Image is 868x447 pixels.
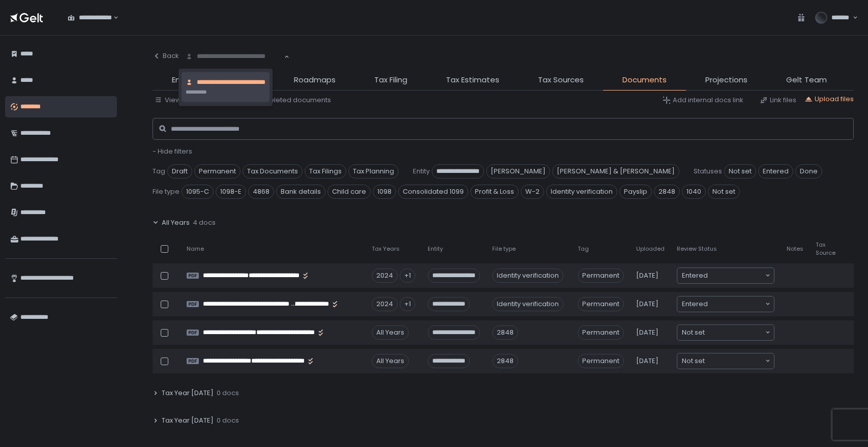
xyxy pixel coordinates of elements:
[682,356,705,366] span: Not set
[327,185,371,199] span: Child care
[492,245,516,253] span: File type
[167,164,192,178] span: Draft
[61,7,118,28] div: Search for option
[787,245,803,253] span: Notes
[153,167,165,176] span: Tag
[374,74,407,86] span: Tax Filing
[705,74,747,86] span: Projections
[786,74,827,86] span: Gelt Team
[492,354,518,368] div: 2848
[428,245,443,253] span: Entity
[153,51,179,61] div: Back
[294,74,336,86] span: Roadmaps
[153,46,179,66] button: Back
[677,296,774,312] div: Search for option
[682,185,706,199] span: 1040
[492,269,563,283] div: Identity verification
[694,167,722,176] span: Statuses
[492,297,563,311] div: Identity verification
[470,185,519,199] span: Profit & Loss
[231,74,255,86] span: To-Do
[155,96,225,105] button: View by: Tax years
[186,51,283,62] input: Search for option
[578,269,624,283] span: Permanent
[372,325,409,340] div: All Years
[179,46,289,67] div: Search for option
[760,96,796,105] button: Link files
[677,245,717,253] span: Review Status
[578,245,589,253] span: Tag
[413,167,430,176] span: Entity
[708,271,764,281] input: Search for option
[400,269,415,283] div: +1
[372,269,398,283] div: 2024
[578,325,624,340] span: Permanent
[162,389,214,398] span: Tax Year [DATE]
[153,146,192,156] span: - Hide filters
[708,299,764,309] input: Search for option
[372,245,400,253] span: Tax Years
[521,185,544,199] span: W-2
[636,271,659,280] span: [DATE]
[654,185,680,199] span: 2848
[546,185,617,199] span: Identity verification
[276,185,325,199] span: Bank details
[636,245,665,253] span: Uploaded
[372,297,398,311] div: 2024
[187,245,204,253] span: Name
[538,74,584,86] span: Tax Sources
[724,164,756,178] span: Not set
[194,164,241,178] span: Permanent
[243,164,303,178] span: Tax Documents
[619,185,652,199] span: Payslip
[373,185,396,199] span: 1098
[217,416,239,425] span: 0 docs
[486,164,550,178] span: [PERSON_NAME]
[153,147,192,156] button: - Hide filters
[795,164,822,178] span: Done
[578,297,624,311] span: Permanent
[578,354,624,368] span: Permanent
[193,218,216,227] span: 4 docs
[446,74,499,86] span: Tax Estimates
[372,354,409,368] div: All Years
[708,185,740,199] span: Not set
[677,268,774,283] div: Search for option
[636,300,659,309] span: [DATE]
[816,241,835,256] span: Tax Source
[217,389,239,398] span: 0 docs
[682,271,708,281] span: Entered
[216,185,246,199] span: 1098-E
[682,327,705,338] span: Not set
[172,74,193,86] span: Entity
[682,299,708,309] span: Entered
[663,96,743,105] button: Add internal docs link
[348,164,399,178] span: Tax Planning
[636,328,659,337] span: [DATE]
[248,185,274,199] span: 4868
[153,187,179,196] span: File type
[804,95,854,104] button: Upload files
[622,74,667,86] span: Documents
[400,297,415,311] div: +1
[636,356,659,366] span: [DATE]
[182,185,214,199] span: 1095-C
[162,218,190,227] span: All Years
[398,185,468,199] span: Consolidated 1099
[705,327,764,338] input: Search for option
[677,325,774,340] div: Search for option
[758,164,793,178] span: Entered
[492,325,518,340] div: 2848
[305,164,346,178] span: Tax Filings
[162,416,214,425] span: Tax Year [DATE]
[552,164,679,178] span: [PERSON_NAME] & [PERSON_NAME]
[705,356,764,366] input: Search for option
[677,353,774,369] div: Search for option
